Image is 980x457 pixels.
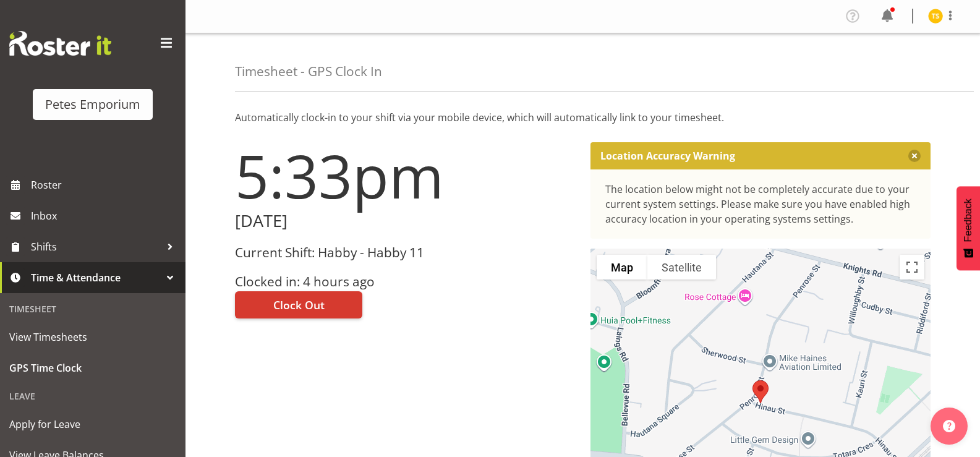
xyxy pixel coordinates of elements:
[908,150,921,162] button: Close message
[3,352,182,383] a: GPS Time Clock
[235,110,931,125] p: Automatically clock-in to your shift via your mobile device, which will automatically link to you...
[9,415,176,434] span: Apply for Leave
[235,211,576,231] h2: [DATE]
[235,246,576,260] h3: Current Shift: Habby - Habby 11
[31,237,161,256] span: Shifts
[3,322,182,352] a: View Timesheets
[3,383,182,409] div: Leave
[235,64,382,79] h4: Timesheet - GPS Clock In
[943,420,955,432] img: help-xxl-2.png
[9,359,176,377] span: GPS Time Clock
[600,150,735,162] p: Location Accuracy Warning
[928,9,943,23] img: tamara-straker11292.jpg
[900,255,924,280] button: Toggle fullscreen view
[9,31,111,56] img: Rosterit website logo
[235,275,576,289] h3: Clocked in: 4 hours ago
[235,142,576,209] h1: 5:33pm
[31,176,179,194] span: Roster
[957,186,980,270] button: Feedback - Show survey
[3,409,182,440] a: Apply for Leave
[647,255,716,280] button: Show satellite imagery
[273,297,325,313] span: Clock Out
[605,182,916,226] div: The location below might not be completely accurate due to your current system settings. Please m...
[45,95,140,114] div: Petes Emporium
[31,207,179,225] span: Inbox
[963,199,974,242] span: Feedback
[3,296,182,322] div: Timesheet
[235,291,362,318] button: Clock Out
[597,255,647,280] button: Show street map
[31,268,161,287] span: Time & Attendance
[9,328,176,346] span: View Timesheets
